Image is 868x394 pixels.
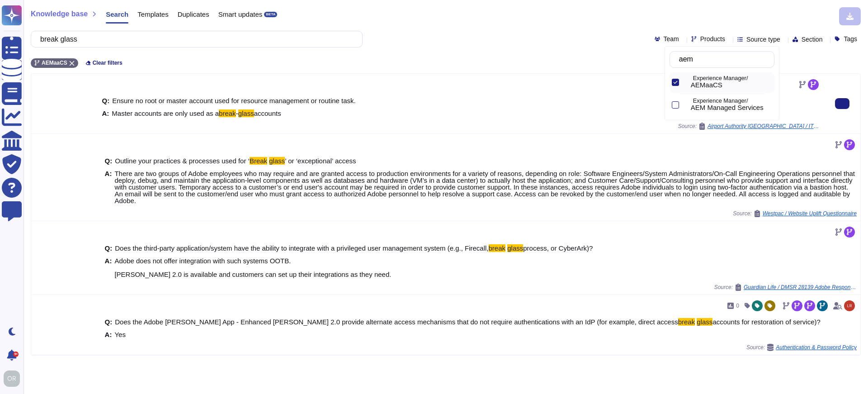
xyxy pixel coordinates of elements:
[678,123,821,130] span: Source:
[489,244,506,252] mark: break
[507,244,523,252] mark: glass
[708,123,821,129] span: Airport Authority [GEOGRAPHIC_DATA] / ITP134 Cloud Security Guideline AWS and Azure
[691,81,771,89] div: AEMaaCS
[112,109,219,117] span: Master accounts are only used as a
[93,60,123,66] span: Clear filters
[114,170,855,204] span: There are two groups of Adobe employees who may require and are granted access to production envi...
[105,331,112,338] b: A:
[684,95,774,115] div: AEM Managed Services
[219,109,236,117] mark: break
[675,52,774,67] input: Search by keywords
[697,318,712,326] mark: glass
[733,210,857,217] span: Source:
[236,109,238,117] span: -
[105,318,113,325] b: Q:
[678,318,695,326] mark: break
[285,157,356,165] span: ’ or ‘exceptional’ access
[269,157,285,165] mark: glass
[691,81,722,89] span: AEMaaCS
[712,318,820,326] span: accounts for restoration of service)?
[105,257,112,278] b: A:
[238,109,254,117] mark: glass
[844,36,857,42] span: Tags
[736,303,739,309] span: 0
[36,31,353,47] input: Search a question or template...
[105,245,113,252] b: Q:
[523,244,593,252] span: process, or CyberArk)?
[254,109,281,117] span: accounts
[714,284,857,291] span: Source:
[744,285,857,290] span: Guardian Life / DMSR 28139 Adobe Response Form SH
[664,36,679,42] span: Team
[178,11,209,18] span: Duplicates
[105,170,112,204] b: A:
[112,97,356,104] span: Ensure no root or master account used for resource management or routine task.
[114,331,125,338] span: Yes
[114,257,391,278] span: Adobe does not offer integration with such systems OOTB. [PERSON_NAME] 2.0 is available and custo...
[115,244,488,252] span: Does the third-party application/system have the ability to integrate with a privileged user mana...
[218,11,263,18] span: Smart updates
[746,344,857,351] span: Source:
[693,76,771,81] p: Experience Manager/
[746,36,780,43] span: Source type
[776,345,857,350] span: Authentication & Password Policy
[102,97,109,104] b: Q:
[684,77,687,88] div: AEMaaCS
[264,12,277,17] div: BETA
[691,104,764,112] span: AEM Managed Services
[137,11,168,18] span: Templates
[691,104,771,112] div: AEM Managed Services
[693,98,771,104] p: Experience Manager/
[700,36,725,42] span: Products
[42,60,67,66] span: AEMaaCS
[105,157,113,164] b: Q:
[4,370,20,387] img: user
[802,36,823,43] span: Section
[250,157,267,165] mark: Break
[115,318,678,326] span: Does the Adobe [PERSON_NAME] App - Enhanced [PERSON_NAME] 2.0 provide alternate access mechanisms...
[115,157,250,165] span: Outline your practices & processes used for ‘
[13,351,19,357] div: 9+
[31,10,88,18] span: Knowledge base
[106,11,128,18] span: Search
[102,110,109,117] b: A:
[763,211,857,216] span: Westpac / Website Uplift Questionnaire
[684,72,774,93] div: AEMaaCS
[2,369,26,389] button: user
[684,100,687,110] div: AEM Managed Services
[844,300,855,311] img: user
